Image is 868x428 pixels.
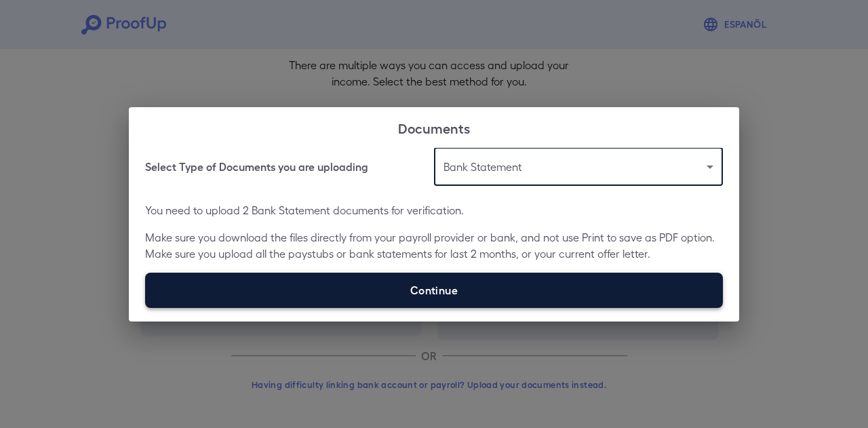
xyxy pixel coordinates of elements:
[129,107,739,148] h2: Documents
[145,229,723,262] p: Make sure you download the files directly from your payroll provider or bank, and not use Print t...
[145,159,368,175] h6: Select Type of Documents you are uploading
[434,148,723,186] div: Bank Statement
[145,273,723,308] label: Continue
[145,202,723,218] p: You need to upload 2 Bank Statement documents for verification.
